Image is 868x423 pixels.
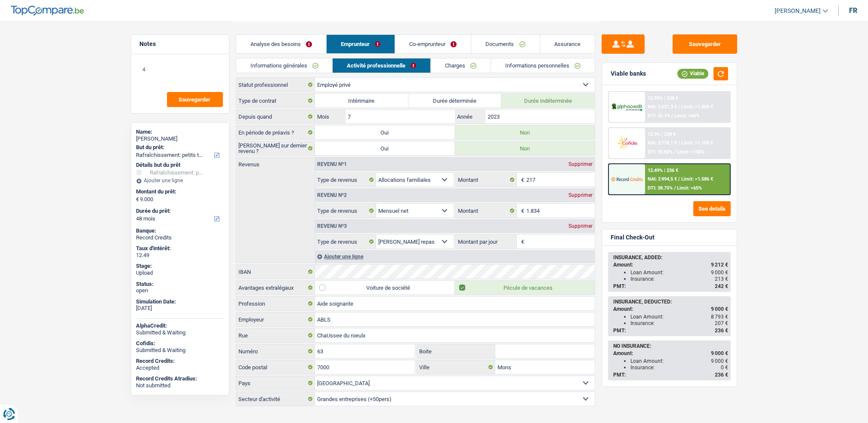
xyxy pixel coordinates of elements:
[715,276,728,282] span: 213 €
[630,358,728,364] div: Loan Amount:
[236,110,315,123] label: Depuis quand
[236,297,315,310] label: Profession
[236,392,315,406] label: Secteur d'activité
[236,265,315,279] label: IBAN
[611,234,655,241] div: Final Check-Out
[681,140,713,146] span: Limit: >1.100 €
[236,126,315,139] label: En période de préavis ?
[715,320,728,326] span: 207 €
[136,340,224,347] div: Cofidis:
[136,382,224,389] div: Not submitted
[315,193,349,198] div: Revenu nº2
[775,7,821,15] span: [PERSON_NAME]
[648,176,677,182] span: NAI: 2 894,5 €
[673,34,737,54] button: Sauvegarder
[136,329,224,336] div: Submitted & Waiting
[136,227,224,234] div: Banque:
[455,126,595,139] label: Non
[136,144,222,151] label: But du prêt:
[136,358,224,365] div: Record Credits:
[517,204,526,218] span: €
[11,6,84,16] img: TopCompare Logo
[613,283,728,289] div: PMT:
[315,235,376,248] label: Type de revenus
[613,254,728,261] div: INSURANCE, ADDED:
[611,102,643,112] img: AlphaCredit
[236,58,333,73] a: Informations générales
[613,350,728,356] div: Amount:
[236,78,315,92] label: Statut professionnel
[315,162,349,167] div: Revenu nº1
[648,185,673,191] span: DTI: 38.75%
[455,281,595,294] label: Pécule de vacances
[179,97,211,102] span: Sauvegarder
[315,224,349,229] div: Revenu nº3
[136,245,224,252] div: Taux d'intérêt:
[711,270,728,276] span: 9 000 €
[715,283,728,289] span: 242 €
[136,252,224,259] div: 12.49
[136,263,224,270] div: Stage:
[648,149,673,155] span: DTI: 39.82%
[456,235,517,248] label: Montant par jour
[648,104,677,110] span: NAI: 2 521,3 €
[408,94,502,107] label: Durée déterminée
[136,298,224,305] div: Simulation Date:
[136,196,139,203] span: €
[611,70,646,77] div: Viable banks
[671,113,673,119] span: /
[456,204,517,218] label: Montant
[167,92,223,107] button: Sauvegarder
[236,141,315,155] label: [PERSON_NAME] sur dernier revenu ?
[136,347,224,354] div: Submitted & Waiting
[136,129,224,135] div: Name:
[613,262,728,268] div: Amount:
[648,140,677,146] span: NAI: 2 770,1 €
[630,314,728,320] div: Loan Amount:
[136,135,224,142] div: [PERSON_NAME]
[501,94,595,107] label: Durée indéterminée
[566,162,595,167] div: Supprimer
[613,328,728,334] div: PMT:
[630,320,728,326] div: Insurance:
[613,306,728,312] div: Amount:
[315,94,408,107] label: Intérimaire
[236,157,315,167] label: Revenus
[677,149,704,155] span: Limit: <100%
[236,313,315,326] label: Employeur
[455,110,485,123] label: Année
[471,35,539,53] a: Documents
[136,281,224,288] div: Status:
[236,35,326,53] a: Analyse des besoins
[674,113,699,119] span: Limit: <60%
[540,35,595,53] a: Assurance
[674,149,676,155] span: /
[236,376,315,390] label: Pays
[677,69,708,78] div: Viable
[236,344,315,358] label: Numéro
[674,185,676,191] span: /
[395,35,471,53] a: Co-emprunteur
[315,250,595,263] div: Ajouter une ligne
[648,168,678,173] div: 12.49% | 236 €
[315,204,376,218] label: Type de revenus
[236,94,315,107] label: Type de contrat
[136,322,224,329] div: AlphaCredit:
[346,110,454,123] input: MM
[693,201,731,216] button: See details
[140,40,220,48] h5: Notes
[431,58,491,73] a: Charges
[849,6,857,15] div: fr
[136,208,222,215] label: Durée du prêt:
[327,35,395,53] a: Emprunteur
[648,132,676,137] div: 12.9% | 238 €
[456,173,517,187] label: Montant
[613,299,728,305] div: INSURANCE, DEDUCTED:
[136,162,224,169] div: Détails but du prêt
[715,328,728,334] span: 236 €
[136,270,224,276] div: Upload
[315,281,455,294] label: Voiture de société
[315,173,376,187] label: Type de revenus
[566,224,595,229] div: Supprimer
[136,234,224,241] div: Record Credits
